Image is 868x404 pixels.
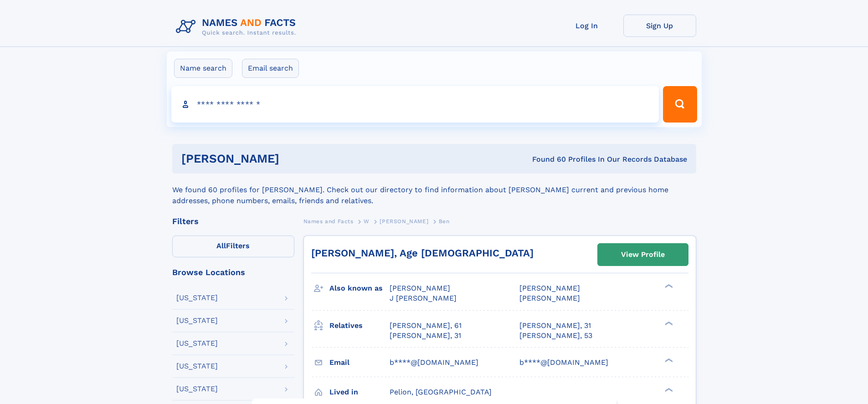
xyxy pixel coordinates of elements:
[663,320,673,326] div: ❯
[663,357,673,363] div: ❯
[242,59,299,78] label: Email search
[380,215,428,227] a: [PERSON_NAME]
[176,363,218,370] div: [US_STATE]
[216,241,226,250] span: All
[172,15,303,39] img: Logo Names and Facts
[176,317,218,324] div: [US_STATE]
[380,218,428,225] span: [PERSON_NAME]
[329,355,390,370] h3: Email
[172,268,294,276] div: Browse Locations
[176,294,218,302] div: [US_STATE]
[519,321,591,331] a: [PERSON_NAME], 31
[621,244,665,265] div: View Profile
[172,217,294,225] div: Filters
[519,284,580,292] span: [PERSON_NAME]
[172,235,294,257] label: Filters
[172,174,696,206] div: We found 60 profiles for [PERSON_NAME]. Check out our directory to find information about [PERSON...
[364,215,370,227] a: W
[181,153,406,164] h1: [PERSON_NAME]
[439,218,450,225] span: Ben
[390,284,450,292] span: [PERSON_NAME]
[171,86,659,123] input: search input
[329,281,390,296] h3: Also known as
[663,387,673,393] div: ❯
[519,331,592,341] a: [PERSON_NAME], 53
[390,321,462,331] a: [PERSON_NAME], 61
[390,388,492,396] span: Pelion, [GEOGRAPHIC_DATA]
[623,15,696,37] a: Sign Up
[176,340,218,347] div: [US_STATE]
[390,331,461,341] a: [PERSON_NAME], 31
[663,283,673,289] div: ❯
[663,86,697,123] button: Search Button
[550,15,623,37] a: Log In
[303,215,354,227] a: Names and Facts
[406,154,687,164] div: Found 60 Profiles In Our Records Database
[329,384,390,400] h3: Lived in
[329,318,390,333] h3: Relatives
[598,244,688,266] a: View Profile
[311,247,534,259] a: [PERSON_NAME], Age [DEMOGRAPHIC_DATA]
[519,294,580,302] span: [PERSON_NAME]
[176,385,218,393] div: [US_STATE]
[364,218,370,225] span: W
[390,294,457,302] span: J [PERSON_NAME]
[174,59,232,78] label: Name search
